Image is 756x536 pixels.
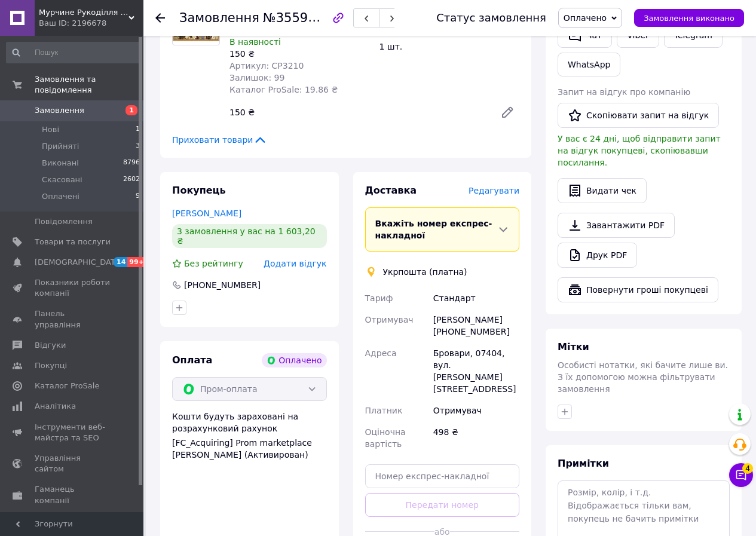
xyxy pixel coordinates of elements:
[172,209,241,218] a: [PERSON_NAME]
[35,74,143,96] span: Замовлення та повідомлення
[558,103,719,128] button: Скопіювати запит на відгук
[365,406,403,415] span: Платник
[126,105,137,115] span: 1
[263,10,348,25] span: №355959284
[644,14,734,23] span: Замовлення виконано
[558,134,721,167] span: У вас є 24 дні, щоб відправити запит на відгук покупцеві, скопіювавши посилання.
[35,381,99,391] span: Каталог ProSale
[225,104,491,121] div: 150 ₴
[469,186,519,195] span: Редагувати
[172,185,226,196] span: Покупець
[264,259,326,268] span: Додати відгук
[558,178,647,203] button: Видати чек
[39,18,143,29] div: Ваш ID: 2196678
[35,340,66,351] span: Відгуки
[184,259,243,268] span: Без рейтингу
[229,61,304,71] span: Артикул: СР3210
[136,124,140,135] span: 1
[42,191,79,202] span: Оплачені
[229,85,338,94] span: Каталог ProSale: 19.86 ₴
[375,219,492,240] span: Вкажіть номер експрес-накладної
[35,257,123,268] span: [DEMOGRAPHIC_DATA]
[431,421,522,455] div: 498 ₴
[365,185,417,196] span: Доставка
[495,100,519,124] a: Редагувати
[35,277,111,299] span: Показники роботи компанії
[155,12,165,24] div: Повернутися назад
[431,287,522,309] div: Стандарт
[742,461,753,471] span: 4
[35,360,67,371] span: Покупці
[229,37,281,47] span: В наявності
[172,224,327,248] div: 3 замовлення у вас на 1 603,20 ₴
[558,277,718,302] button: Повернути гроші покупцеві
[179,11,259,25] span: Замовлення
[365,427,406,449] span: Оціночна вартість
[558,458,609,469] span: Примітки
[262,353,326,367] div: Оплачено
[558,360,728,394] span: Особисті нотатки, які бачите лише ви. З їх допомогою можна фільтрувати замовлення
[431,400,522,421] div: Отримувач
[42,174,82,185] span: Скасовані
[35,422,111,443] span: Інструменти веб-майстра та SEO
[183,279,262,291] div: [PHONE_NUMBER]
[42,141,79,152] span: Прийняті
[172,437,327,461] div: [FC_Acquiring] Prom marketplace [PERSON_NAME] (Активирован)
[42,124,59,135] span: Нові
[558,213,675,238] a: Завантажити PDF
[136,141,140,152] span: 3
[431,309,522,342] div: [PERSON_NAME] [PHONE_NUMBER]
[375,38,525,55] div: 1 шт.
[436,12,546,24] div: Статус замовлення
[729,463,753,487] button: Чат з покупцем4
[35,216,93,227] span: Повідомлення
[558,53,620,76] a: WhatsApp
[39,7,128,18] span: Мурчине Рукоділля - інтернет-супермаркет
[114,257,127,267] span: 14
[35,401,76,412] span: Аналітика
[229,48,370,60] div: 150 ₴
[35,105,84,116] span: Замовлення
[365,315,414,324] span: Отримувач
[558,341,589,353] span: Мітки
[35,308,111,330] span: Панель управління
[431,342,522,400] div: Бровари, 07404, вул. [PERSON_NAME][STREET_ADDRESS]
[558,243,637,268] a: Друк PDF
[365,293,393,303] span: Тариф
[365,348,397,358] span: Адреса
[35,237,111,247] span: Товари та послуги
[365,464,520,488] input: Номер експрес-накладної
[172,354,212,366] span: Оплата
[127,257,147,267] span: 99+
[35,453,111,474] span: Управління сайтом
[35,484,111,506] span: Гаманець компанії
[6,42,141,63] input: Пошук
[172,134,267,146] span: Приховати товари
[123,158,140,169] span: 8796
[42,158,79,169] span: Виконані
[172,411,327,461] div: Кошти будуть зараховані на розрахунковий рахунок
[558,87,690,97] span: Запит на відгук про компанію
[229,73,284,82] span: Залишок: 99
[380,266,470,278] div: Укрпошта (платна)
[136,191,140,202] span: 9
[123,174,140,185] span: 2602
[634,9,744,27] button: Замовлення виконано
[564,13,607,23] span: Оплачено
